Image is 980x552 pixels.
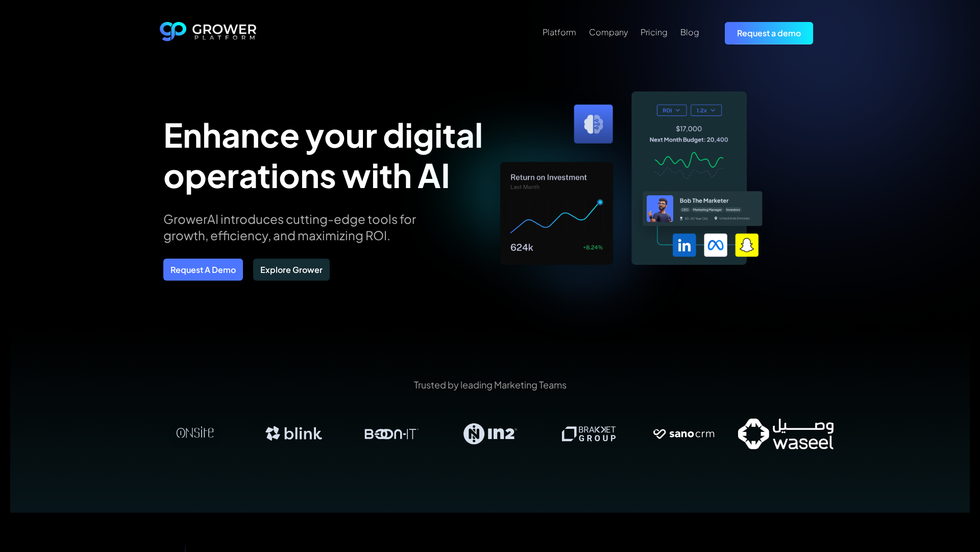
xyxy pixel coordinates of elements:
a: Request a demo [725,22,813,44]
h1: Enhance your digital operations with AI [163,114,556,195]
div: Company [589,27,628,37]
div: Blog [680,27,699,37]
div: Pricing [641,27,668,37]
a: Blog [680,26,699,38]
div: Platform [543,27,576,37]
a: Pricing [641,26,668,38]
p: GrowerAI introduces cutting-edge tools for growth, efficiency, and maximizing ROI. [163,211,426,243]
p: Trusted by leading Marketing Teams [145,378,835,391]
a: home [160,22,257,44]
a: Platform [543,26,576,38]
a: Company [589,26,628,38]
a: Request A Demo [163,259,243,281]
a: Explore Grower [253,259,330,281]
